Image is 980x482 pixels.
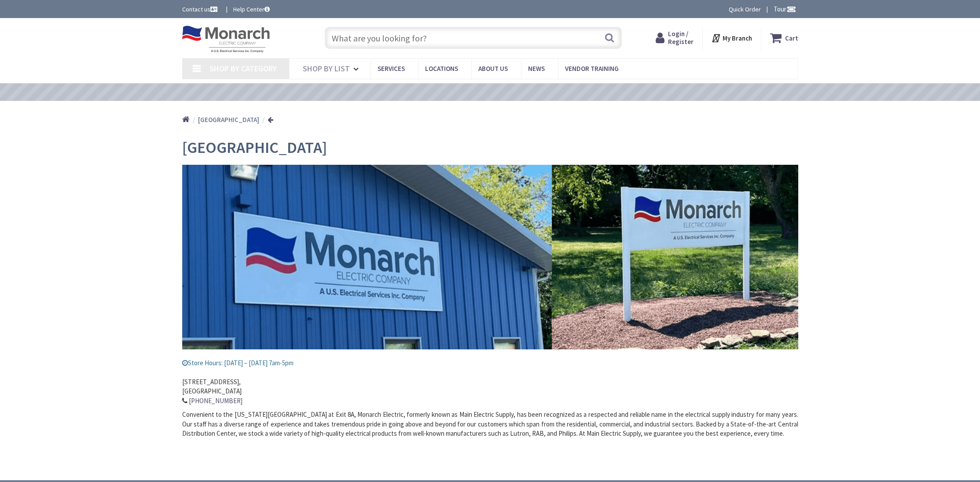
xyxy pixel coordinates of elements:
span: News [528,64,545,73]
a: Login / Register [656,30,694,46]
a: Help Center [233,5,270,14]
div: My Branch [711,30,752,46]
span: Tour [774,5,796,13]
span: [GEOGRAPHIC_DATA] [182,137,327,157]
strong: [GEOGRAPHIC_DATA] [198,115,259,124]
a: Quick Order [729,5,761,14]
a: VIEW OUR VIDEO TRAINING LIBRARY [413,88,567,97]
span: Shop By List [303,63,350,74]
span: Shop By Category [209,63,277,74]
img: MicrosoftTeams-image (6)_5.png [182,165,798,349]
span: Vendor Training [565,64,619,73]
a: [PHONE_NUMBER] [189,396,242,405]
input: What are you looking for? [325,27,622,49]
img: Monarch Electric Company [182,26,270,53]
address: [STREET_ADDRESS], [GEOGRAPHIC_DATA] [182,368,798,406]
span: Locations [425,64,458,73]
span: Login / Register [668,30,694,46]
a: Cart [770,30,798,46]
span: Services [378,64,405,73]
span: Store Hours: [DATE] – [DATE] 7am-5pm [182,359,294,367]
strong: Cart [785,30,798,46]
a: Contact us [182,5,219,14]
p: Convenient to the [US_STATE][GEOGRAPHIC_DATA] at Exit 8A, Monarch Electric, formerly known as Mai... [182,410,798,438]
span: About Us [478,64,508,73]
strong: My Branch [723,34,752,42]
